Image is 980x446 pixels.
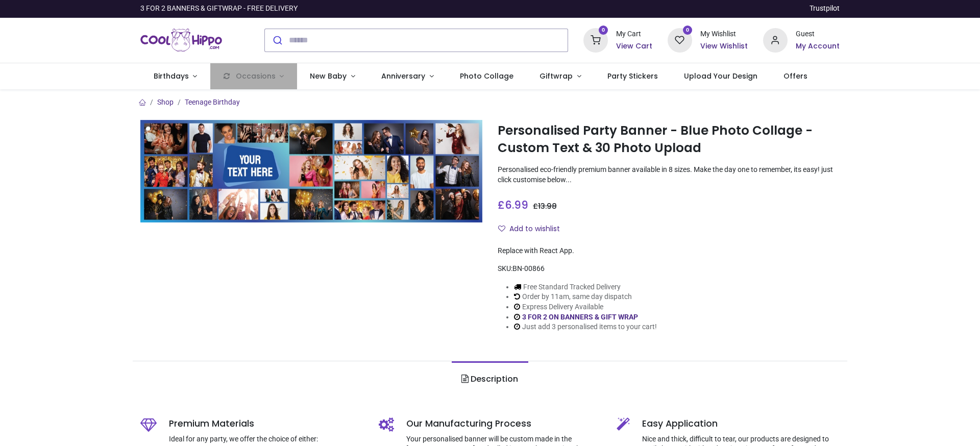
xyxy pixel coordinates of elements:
[140,63,210,90] a: Birthdays
[140,26,222,55] a: Logo of Cool Hippo
[526,63,594,90] a: Giftwrap
[522,313,638,321] a: 3 FOR 2 ON BANNERS & GIFT WRAP
[265,29,289,52] button: Submit
[498,246,840,256] div: Replace with React App.
[512,264,545,272] span: BN-00866
[514,282,657,292] li: Free Standard Tracked Delivery
[796,41,840,52] a: My Account
[583,35,608,43] a: 0
[514,292,657,302] li: Order by 11am, same day dispatch
[540,71,573,81] span: Giftwrap
[533,201,557,211] span: £
[498,225,505,232] i: Add to wishlist
[452,361,528,397] a: Description
[607,71,658,81] span: Party Stickers
[297,63,369,90] a: New Baby
[684,71,757,81] span: Upload Your Design
[642,417,840,430] h5: Easy Application
[783,71,807,81] span: Offers
[406,417,602,430] h5: Our Manufacturing Process
[498,197,528,212] span: £
[700,41,748,52] a: View Wishlist
[140,26,222,55] img: Cool Hippo
[505,197,528,212] span: 6.99
[310,71,347,81] span: New Baby
[185,98,240,106] a: Teenage Birthday
[514,302,657,312] li: Express Delivery Available
[538,201,557,211] span: 13.98
[616,41,652,52] a: View Cart
[169,434,363,444] p: Ideal for any party, we offer the choice of either:
[154,71,189,81] span: Birthdays
[498,264,840,274] div: SKU:
[498,122,840,157] h1: Personalised Party Banner - Blue Photo Collage - Custom Text & 30 Photo Upload
[157,98,174,106] a: Shop
[498,165,840,185] p: Personalised eco-friendly premium banner available in 8 sizes. Make the day one to remember, its ...
[140,120,482,222] img: Personalised Party Banner - Blue Photo Collage - Custom Text & 30 Photo Upload
[514,322,657,332] li: Just add 3 personalised items to your cart!
[810,4,840,14] a: Trustpilot
[683,26,693,35] sup: 0
[498,220,569,238] button: Add to wishlistAdd to wishlist
[169,417,363,430] h5: Premium Materials
[460,71,513,81] span: Photo Collage
[368,63,447,90] a: Anniversary
[616,29,652,39] div: My Cart
[599,26,608,35] sup: 0
[796,29,840,39] div: Guest
[381,71,425,81] span: Anniversary
[668,35,692,43] a: 0
[700,29,748,39] div: My Wishlist
[140,4,298,14] div: 3 FOR 2 BANNERS & GIFTWRAP - FREE DELIVERY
